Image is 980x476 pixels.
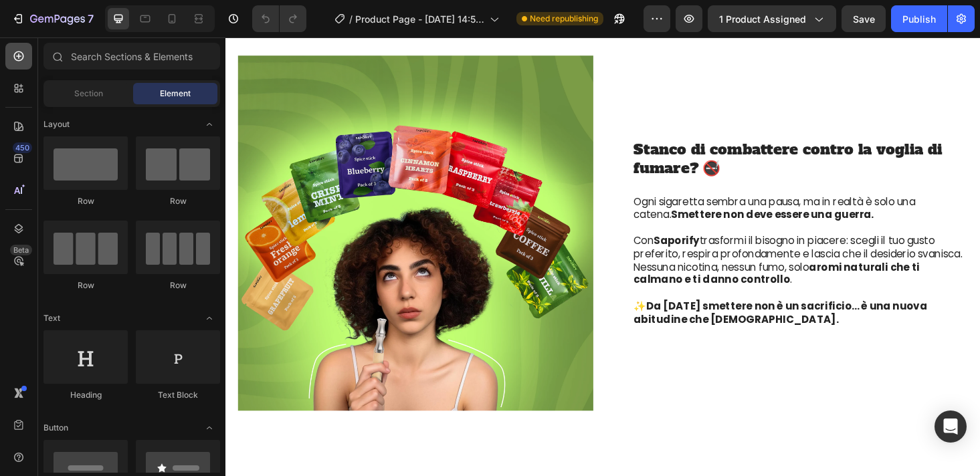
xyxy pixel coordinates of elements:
iframe: Design area [225,37,980,476]
div: Heading [43,389,128,401]
div: Open Intercom Messenger [935,410,967,443]
p: 7 [88,11,94,27]
strong: Smettere non deve essere una guerra. [474,181,690,196]
p: Ogni sigaretta sembra una pausa, ma in realtà è solo una catena. [434,168,788,197]
span: Element [160,88,191,100]
button: Save [842,5,886,32]
span: Toggle open [199,308,220,329]
strong: Da [DATE] smettere non è un sacrificio… è una nuova abitudine che [DEMOGRAPHIC_DATA]. [434,278,747,308]
div: Row [43,195,128,207]
button: 1 product assigned [708,5,836,32]
img: gempages_577869117764141756-69077ed1-152c-406f-b2d1-f2ed6d5b6857.png [13,19,391,397]
span: Toggle open [199,114,220,135]
span: Text [43,312,60,324]
span: Section [74,88,103,100]
h2: Stanco di combattere contro la voglia di fumare? 🚭 [433,108,789,151]
div: Text Block [136,389,220,401]
span: Layout [43,118,70,130]
div: Row [43,279,128,291]
span: / [349,12,353,26]
strong: aromi naturali che ti calmano e ti danno controllo [434,237,739,266]
p: Con trasformi il bisogno in piacere: scegli il tuo gusto preferito, respira profondamente e lasci... [434,210,788,265]
div: 450 [13,142,32,153]
button: Publish [891,5,947,32]
div: Row [136,279,220,291]
p: ✨ [434,279,788,308]
div: Row [136,195,220,207]
span: Product Page - [DATE] 14:58:04 [355,12,484,26]
span: 1 product assigned [719,12,806,26]
div: Undo/Redo [252,5,306,32]
div: Beta [10,245,32,255]
div: Publish [902,12,936,26]
input: Search Sections & Elements [43,43,220,70]
span: Need republishing [530,13,598,25]
button: 7 [5,5,100,32]
span: Button [43,422,68,434]
span: Toggle open [199,417,220,439]
strong: Saporify [456,209,504,224]
span: Save [853,13,875,25]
